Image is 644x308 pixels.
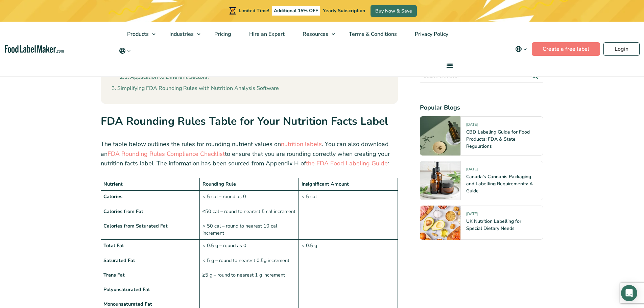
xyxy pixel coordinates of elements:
a: FDA Rounding Rules Compliance Checklist [108,150,225,158]
a: Simplifying FDA Rounding Rules with Nutrition Analysis Software [112,84,279,93]
a: UK Nutrition Labelling for Special Dietary Needs [466,218,521,232]
span: [DATE] [466,122,478,130]
span: Privacy Policy [413,30,449,38]
a: Hire an Expert [240,22,292,47]
span: Hire an Expert [247,30,285,38]
a: Products [118,22,159,47]
span: Resources [301,30,329,38]
strong: FDA Rounding Rules Table for Your Nutrition Facts Label [101,114,388,128]
span: Limited Time! [239,7,269,14]
a: Login [603,42,640,56]
td: < 5 cal [299,191,398,240]
span: Products [125,30,149,38]
strong: Saturated Fat [103,257,135,264]
p: The table below outlines the rules for rounding nutrient values on . You can also download an to ... [101,139,398,168]
strong: Trans Fat [103,271,125,278]
div: Open Intercom Messenger [621,285,637,301]
span: Terms & Conditions [347,30,398,38]
span: Yearly Subscription [323,7,365,14]
span: Pricing [212,30,232,38]
a: Canada’s Cannabis Packaging and Labelling Requirements: A Guide [466,173,533,194]
strong: Polyunsaturated Fat [103,286,150,293]
strong: Calories [103,193,122,200]
a: Resources [294,22,338,47]
h4: Popular Blogs [420,103,543,112]
a: Terms & Conditions [340,22,404,47]
strong: Nutrient [103,181,123,187]
a: nutrition labels [281,140,322,148]
strong: Total Fat [103,242,124,249]
strong: Monounsaturated Fat [103,301,152,307]
span: Additional 15% OFF [272,6,320,16]
span: [DATE] [466,211,478,219]
td: < 5 cal – round as 0 ≤50 cal – round to nearest 5 cal increment > 50 cal – round to nearest 10 ca... [200,191,299,240]
span: Industries [167,30,194,38]
strong: Rounding Rule [202,181,236,187]
a: the FDA Food Labeling Guide [306,159,388,167]
a: menu [438,55,460,76]
span: [DATE] [466,167,478,174]
a: Pricing [206,22,239,47]
a: Buy Now & Save [371,5,417,17]
a: Create a free label [532,42,600,56]
a: Privacy Policy [406,22,456,47]
strong: Insignificant Amount [302,181,349,187]
a: Application to Different Sectors: [120,73,209,82]
a: Industries [161,22,204,47]
a: CBD Labeling Guide for Food Products: FDA & State Regulations [466,129,530,149]
strong: Calories from Fat [103,208,143,215]
strong: Calories from Saturated Fat [103,222,168,229]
